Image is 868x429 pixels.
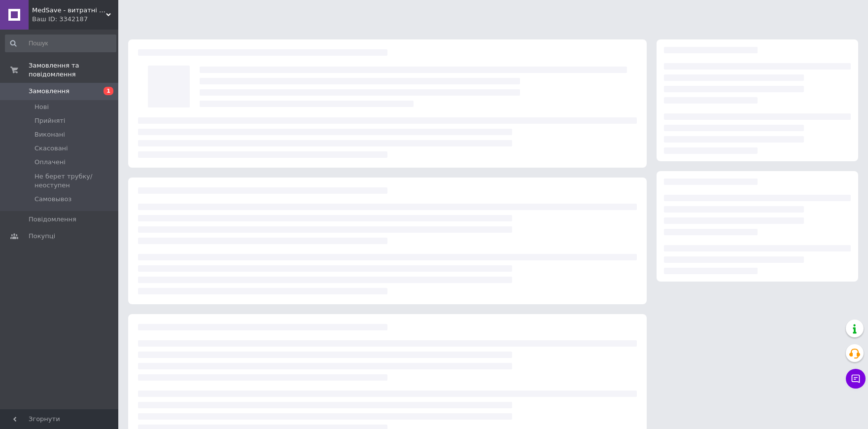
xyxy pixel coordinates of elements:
div: Ваш ID: 3342187 [32,15,118,24]
span: MedSave - витратні матеріали для індустрії красоти [32,6,106,15]
span: Замовлення [29,87,69,96]
span: Нові [35,103,49,111]
span: Прийняті [35,116,65,125]
span: 1 [104,87,113,95]
button: Чат з покупцем [846,369,866,389]
span: Оплачені [35,158,66,167]
span: Повідомлення [29,215,76,224]
span: Покупці [29,232,55,241]
span: Виконані [35,130,65,139]
span: Не берет трубку/неоступен [35,172,115,190]
input: Пошук [5,35,116,52]
span: Скасовані [35,144,68,153]
span: Самовывоз [35,195,71,204]
span: Замовлення та повідомлення [29,61,118,79]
